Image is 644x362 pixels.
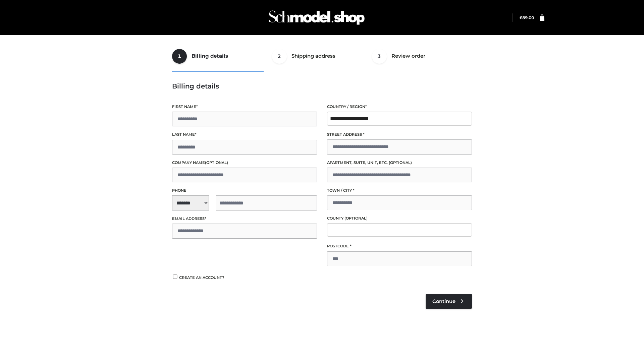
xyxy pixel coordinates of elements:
[327,131,472,138] label: Street address
[179,275,224,280] span: Create an account?
[205,160,228,165] span: (optional)
[432,298,455,304] span: Continue
[389,160,412,165] span: (optional)
[266,4,367,31] img: Schmodel Admin 964
[172,216,317,222] label: Email address
[172,104,317,110] label: First name
[327,104,472,110] label: Country / Region
[172,82,472,90] h3: Billing details
[327,243,472,249] label: Postcode
[172,131,317,138] label: Last name
[172,275,178,279] input: Create an account?
[520,15,534,20] bdi: 89.00
[327,160,472,166] label: Apartment, suite, unit, etc.
[520,15,522,20] span: £
[327,215,472,222] label: County
[327,187,472,194] label: Town / City
[172,187,317,194] label: Phone
[520,15,534,20] a: £89.00
[426,294,472,309] a: Continue
[172,160,317,166] label: Company name
[344,216,368,221] span: (optional)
